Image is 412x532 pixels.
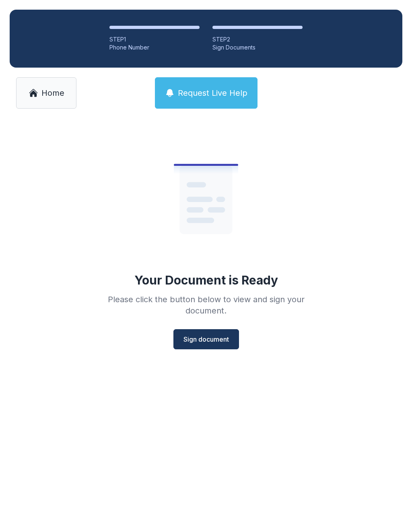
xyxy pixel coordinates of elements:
[109,43,200,52] div: Phone Number
[90,294,322,316] div: Please click the button below to view and sign your document.
[183,334,229,344] span: Sign document
[134,273,278,287] div: Your Document is Ready
[212,35,303,43] div: STEP 2
[41,87,64,99] span: Home
[212,43,303,52] div: Sign Documents
[109,35,200,43] div: STEP 1
[178,87,247,99] span: Request Live Help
